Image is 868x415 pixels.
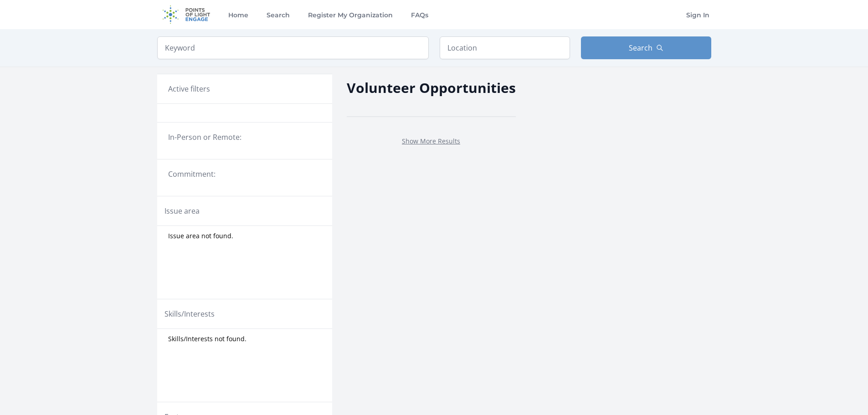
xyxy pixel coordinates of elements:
legend: In-Person or Remote: [168,132,321,143]
a: Show More Results [402,137,460,145]
input: Keyword [157,36,429,59]
button: Search [581,36,711,59]
legend: Issue area [164,205,200,216]
h2: Volunteer Opportunities [347,77,516,98]
legend: Skills/Interests [164,308,215,319]
h3: Active filters [168,83,210,94]
legend: Commitment: [168,169,321,179]
span: Issue area not found. [168,231,233,241]
span: Skills/Interests not found. [168,334,247,343]
input: Location [440,36,570,59]
span: Search [629,42,652,53]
